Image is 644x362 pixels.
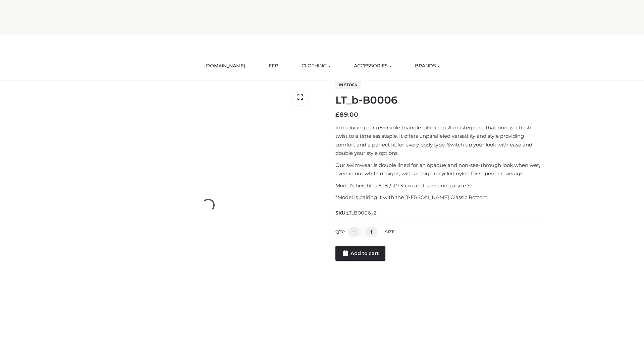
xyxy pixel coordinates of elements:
span: £ [335,111,339,118]
p: Model’s height is 5 ‘8 / 173 cm and is wearing a size S. [335,181,544,190]
a: Add to cart [335,246,385,261]
a: ACCESSORIES [349,59,396,73]
a: FFP [264,59,283,73]
p: Introducing our reversible triangle bikini top. A masterpiece that brings a fresh twist to a time... [335,123,544,158]
label: QTY: [335,229,345,234]
span: In stock [335,81,361,89]
p: Our swimwear is double lined for an opaque and non-see-through look when wet, even in our white d... [335,161,544,178]
h1: LT_b-B0006 [335,94,544,106]
p: *Model is pairing it with the [PERSON_NAME] Classic Bottom [335,193,544,202]
a: CLOTHING [297,59,335,73]
a: BRANDS [410,59,445,73]
label: Size: [385,229,395,234]
span: SKU: [335,209,377,217]
a: [DOMAIN_NAME] [199,59,250,73]
span: LT_B0006_2 [346,210,377,216]
bdi: 89.00 [335,111,358,118]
